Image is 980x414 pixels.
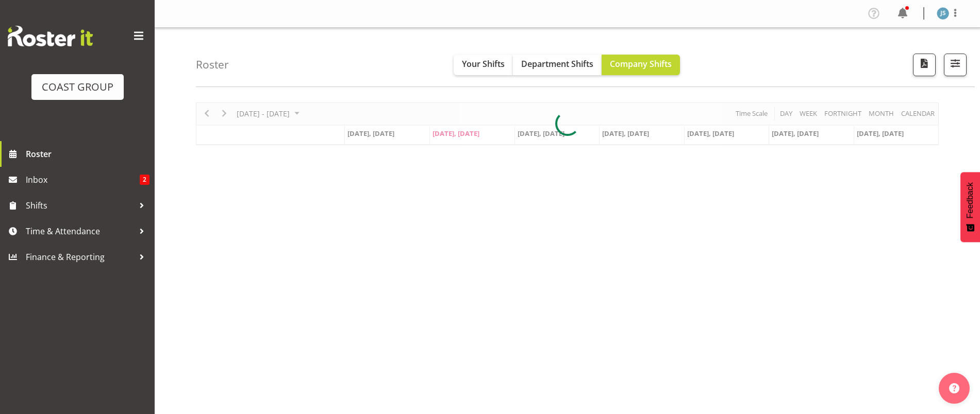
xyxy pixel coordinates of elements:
button: Filter Shifts [944,54,967,76]
span: Company Shifts [610,58,672,70]
div: COAST GROUP [42,79,113,95]
span: Time & Attendance [26,223,134,239]
img: help-xxl-2.png [949,383,959,393]
span: Finance & Reporting [26,249,134,265]
img: Rosterit website logo [8,26,93,46]
span: Roster [26,146,150,162]
span: Feedback [966,182,975,218]
span: Your Shifts [462,58,505,70]
span: Inbox [26,172,140,187]
span: Department Shifts [521,58,593,70]
span: 2 [140,175,150,185]
h4: Roster [196,59,229,71]
img: julia-sandiforth1129.jpg [937,7,949,20]
span: Shifts [26,198,134,213]
button: Department Shifts [513,55,602,75]
button: Download a PDF of the roster according to the set date range. [913,54,936,76]
button: Feedback - Show survey [960,172,980,242]
button: Company Shifts [602,55,680,75]
button: Your Shifts [454,55,513,75]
